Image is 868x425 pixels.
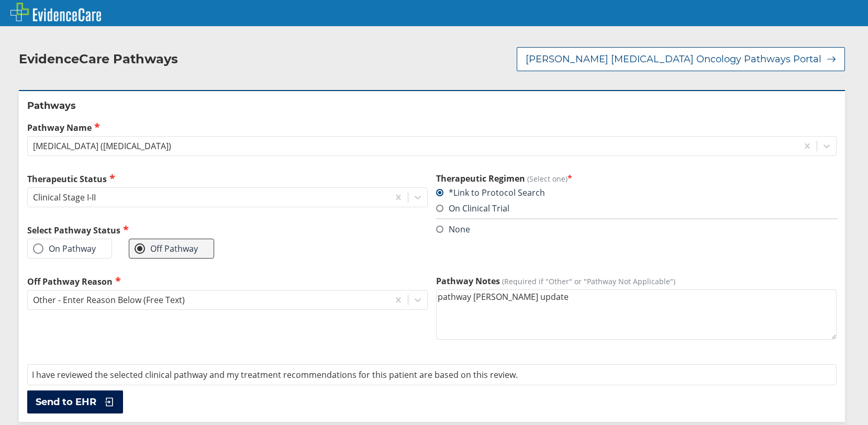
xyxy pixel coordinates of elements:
span: Send to EHR [36,396,96,408]
div: Other - Enter Reason Below (Free Text) [33,294,185,306]
span: (Select one) [527,174,567,184]
button: [PERSON_NAME] [MEDICAL_DATA] Oncology Pathways Portal [517,47,845,71]
span: (Required if "Other" or "Pathway Not Applicable") [502,276,675,286]
div: [MEDICAL_DATA] ([MEDICAL_DATA]) [33,140,171,152]
label: Pathway Notes [436,275,837,287]
label: Pathway Name [27,121,837,133]
h2: Pathways [27,99,837,112]
button: Send to EHR [27,390,123,413]
div: Clinical Stage I-II [33,192,96,203]
span: [PERSON_NAME] [MEDICAL_DATA] Oncology Pathways Portal [526,53,821,65]
span: I have reviewed the selected clinical pathway and my treatment recommendations for this patient a... [32,369,518,381]
textarea: pathway [PERSON_NAME] update [436,289,837,340]
h2: Select Pathway Status [27,224,428,236]
img: EvidenceCare [10,3,101,21]
label: Therapeutic Status [27,173,428,185]
label: Off Pathway [135,243,198,254]
label: Off Pathway Reason [27,275,428,287]
label: On Clinical Trial [436,203,509,214]
label: None [436,223,470,235]
h2: EvidenceCare Pathways [19,51,178,67]
h3: Therapeutic Regimen [436,173,837,184]
label: *Link to Protocol Search [436,187,545,198]
label: On Pathway [33,243,96,254]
